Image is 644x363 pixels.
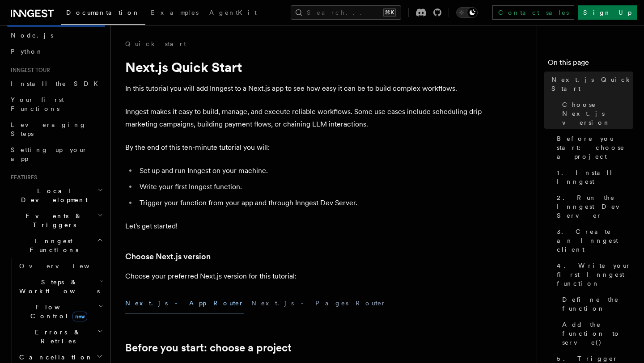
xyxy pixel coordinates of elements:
[16,303,98,321] span: Flow Control
[11,121,86,137] span: Leveraging Steps
[559,317,633,350] a: Add the function to serve()
[553,224,633,257] a: 3. Create an Inngest client
[19,262,111,270] span: Overview
[61,3,145,25] a: Documentation
[559,97,633,131] a: Choose Next.js version
[66,9,140,16] span: Documentation
[551,75,633,93] span: Next.js Quick Start
[11,32,53,39] span: Node.js
[7,236,97,254] span: Inngest Functions
[151,9,199,16] span: Examples
[7,76,105,92] a: Install the SDK
[7,211,97,229] span: Events & Triggers
[557,134,633,161] span: Before you start: choose a project
[16,324,105,349] button: Errors & Retries
[16,328,97,346] span: Errors & Retries
[548,57,633,72] h4: On this page
[553,131,633,165] a: Before you start: choose a project
[125,106,483,131] p: Inngest makes it easy to build, manage, and execute reliable workflows. Some use cases include sc...
[7,183,105,208] button: Local Development
[11,146,88,162] span: Setting up your app
[16,278,100,295] span: Steps & Workflows
[125,39,186,48] a: Quick start
[557,227,633,254] span: 3. Create an Inngest client
[553,190,633,224] a: 2. Run the Inngest Dev Server
[492,5,574,20] a: Contact sales
[125,342,292,354] a: Before you start: choose a project
[578,5,637,20] a: Sign Up
[137,197,483,209] li: Trigger your function from your app and through Inngest Dev Server.
[553,257,633,291] a: 4. Write your first Inngest function
[553,165,633,190] a: 1. Install Inngest
[125,220,483,232] p: Let's get started!
[16,258,105,274] a: Overview
[125,82,483,95] p: In this tutorial you will add Inngest to a Next.js app to see how easy it can be to build complex...
[125,141,483,154] p: By the end of this ten-minute tutorial you will:
[209,9,257,16] span: AgentKit
[548,72,633,97] a: Next.js Quick Start
[7,67,50,74] span: Inngest tour
[291,5,401,20] button: Search...⌘K
[11,96,64,112] span: Your first Functions
[557,261,633,288] span: 4. Write your first Inngest function
[7,117,105,142] a: Leveraging Steps
[7,174,37,181] span: Features
[137,165,483,177] li: Set up and run Inngest on your machine.
[7,92,105,117] a: Your first Functions
[562,100,633,127] span: Choose Next.js version
[145,3,204,24] a: Examples
[7,27,105,43] a: Node.js
[383,8,396,17] kbd: ⌘K
[557,193,633,220] span: 2. Run the Inngest Dev Server
[7,233,105,258] button: Inngest Functions
[204,3,262,24] a: AgentKit
[7,43,105,59] a: Python
[125,270,483,283] p: Choose your preferred Next.js version for this tutorial:
[11,80,103,87] span: Install the SDK
[557,168,633,186] span: 1. Install Inngest
[125,293,244,313] button: Next.js - App Router
[456,7,478,18] button: Toggle dark mode
[7,142,105,167] a: Setting up your app
[16,299,105,324] button: Flow Controlnew
[559,291,633,317] a: Define the function
[72,312,87,321] span: new
[125,250,211,263] a: Choose Next.js version
[11,48,43,55] span: Python
[251,293,386,313] button: Next.js - Pages Router
[137,181,483,193] li: Write your first Inngest function.
[125,59,483,75] h1: Next.js Quick Start
[7,208,105,233] button: Events & Triggers
[562,320,633,347] span: Add the function to serve()
[562,295,633,313] span: Define the function
[16,353,93,362] span: Cancellation
[7,186,97,204] span: Local Development
[16,274,105,299] button: Steps & Workflows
